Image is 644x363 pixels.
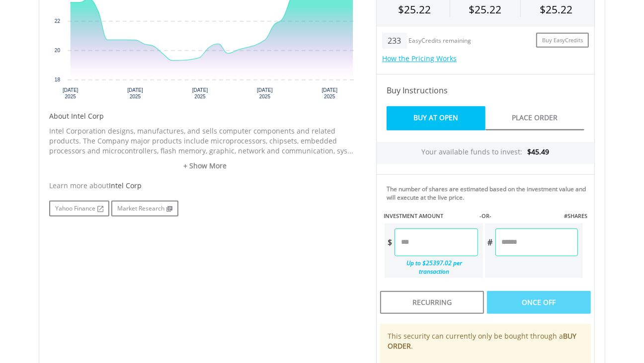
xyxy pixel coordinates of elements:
div: The number of shares are estimated based on the investment value and will execute at the live price. [387,185,590,202]
span: $25.22 [540,2,573,16]
div: Once Off [487,291,591,314]
h4: Buy Instructions [387,84,584,96]
span: $25.22 [469,2,501,16]
text: 20 [55,48,61,53]
p: Intel Corporation designs, manufactures, and sells computer components and related products. The ... [49,126,361,156]
span: $45.49 [528,147,550,156]
div: Recurring [380,291,484,314]
h5: About Intel Corp [49,111,361,121]
text: [DATE] 2025 [257,87,273,99]
label: INVESTMENT AMOUNT [384,212,443,220]
div: $ [385,228,395,256]
text: [DATE] 2025 [63,87,79,99]
div: # [485,228,495,256]
a: Place Order [485,106,584,131]
span: $25.22 [398,2,431,16]
span: Intel Corp [109,181,142,190]
text: 22 [55,18,61,24]
a: Buy At Open [387,106,485,131]
a: How the Pricing Works [382,54,457,63]
text: [DATE] 2025 [322,87,338,99]
a: Buy EasyCredits [536,33,589,48]
div: Your available funds to invest: [377,142,594,164]
b: BUY ORDER [388,331,576,351]
div: Up to $25397.02 per transaction [385,256,478,278]
div: 233 [382,33,406,49]
text: 18 [55,77,61,82]
label: -OR- [480,212,491,220]
text: [DATE] 2025 [127,87,143,99]
div: Learn more about [49,181,361,191]
text: [DATE] 2025 [192,87,208,99]
div: EasyCredits remaining [409,37,472,46]
a: + Show More [49,161,361,171]
a: Market Research [111,201,178,217]
a: Yahoo Finance [49,201,109,217]
label: #SHARES [564,212,587,220]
